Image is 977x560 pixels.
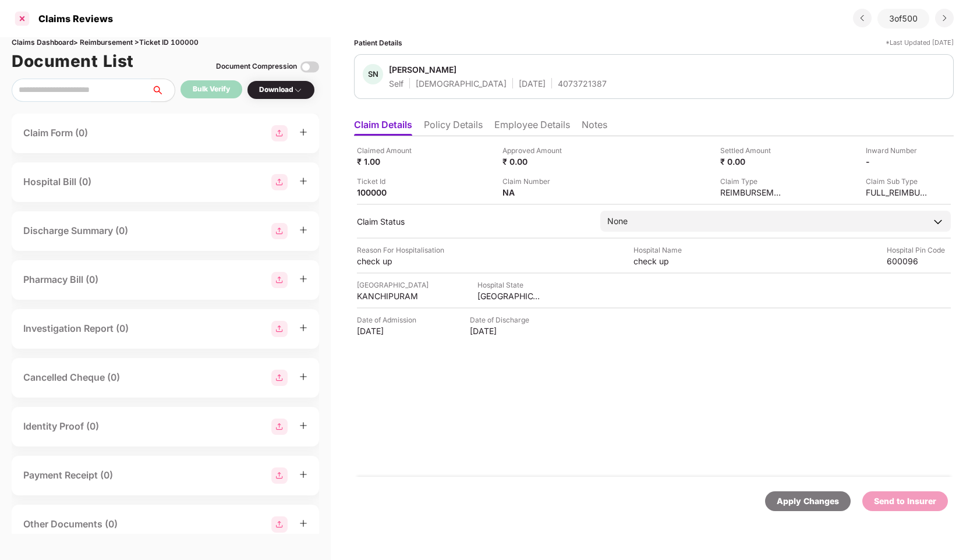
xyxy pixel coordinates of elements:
img: svg+xml;base64,PHN2ZyBpZD0iRHJvcGRvd24tMzJ4MzIiIHhtbG5zPSJodHRwOi8vd3d3LnczLm9yZy8yMDAwL3N2ZyIgd2... [940,13,949,23]
img: svg+xml;base64,PHN2ZyBpZD0iR3JvdXBfMjg4MTMiIGRhdGEtbmFtZT0iR3JvdXAgMjg4MTMiIHhtbG5zPSJodHRwOi8vd3... [271,516,288,533]
div: Claim Form (0) [23,126,88,140]
div: Settled Amount [720,145,784,156]
div: 4073721387 [558,78,607,89]
div: [DATE] [357,325,421,336]
span: plus [299,128,307,136]
button: search [151,79,175,102]
div: Download [259,84,303,95]
div: Payment Receipt (0) [23,468,113,483]
div: Approved Amount [502,145,567,156]
h1: Document List [12,48,134,74]
div: 100000 [357,187,421,198]
li: Claim Details [354,119,412,136]
div: Identity Proof (0) [23,419,99,434]
div: Cancelled Cheque (0) [23,370,120,385]
span: plus [299,421,307,430]
div: 600096 [887,256,951,267]
div: Bulk Verify [193,84,230,95]
span: plus [299,275,307,283]
div: Claim Sub Type [866,176,930,187]
div: Document Compression [216,61,297,72]
div: Claim Type [720,176,784,187]
div: ₹ 0.00 [720,156,784,167]
img: svg+xml;base64,PHN2ZyBpZD0iR3JvdXBfMjg4MTMiIGRhdGEtbmFtZT0iR3JvdXAgMjg4MTMiIHhtbG5zPSJodHRwOi8vd3... [271,272,288,288]
div: Patient Details [354,37,402,48]
img: svg+xml;base64,PHN2ZyBpZD0iR3JvdXBfMjg4MTMiIGRhdGEtbmFtZT0iR3JvdXAgMjg4MTMiIHhtbG5zPSJodHRwOi8vd3... [271,125,288,141]
div: FULL_REIMBURSEMENT [866,187,930,198]
div: Ticket Id [357,176,421,187]
img: svg+xml;base64,PHN2ZyBpZD0iR3JvdXBfMjg4MTMiIGRhdGEtbmFtZT0iR3JvdXAgMjg4MTMiIHhtbG5zPSJodHRwOi8vd3... [271,223,288,239]
div: [DEMOGRAPHIC_DATA] [416,78,507,89]
img: svg+xml;base64,PHN2ZyBpZD0iR3JvdXBfMjg4MTMiIGRhdGEtbmFtZT0iR3JvdXAgMjg4MTMiIHhtbG5zPSJodHRwOi8vd3... [271,321,288,337]
div: ₹ 1.00 [357,156,421,167]
div: [PERSON_NAME] [389,64,456,75]
img: svg+xml;base64,PHN2ZyBpZD0iR3JvdXBfMjg4MTMiIGRhdGEtbmFtZT0iR3JvdXAgMjg4MTMiIHhtbG5zPSJodHRwOi8vd3... [271,174,288,190]
div: Discharge Summary (0) [23,224,128,238]
img: svg+xml;base64,PHN2ZyBpZD0iR3JvdXBfMjg4MTMiIGRhdGEtbmFtZT0iR3JvdXAgMjg4MTMiIHhtbG5zPSJodHRwOi8vd3... [271,467,288,484]
div: Investigation Report (0) [23,321,129,336]
div: Claim Number [502,176,567,187]
div: Claims Dashboard > Reimbursement > Ticket ID 100000 [12,37,319,48]
div: Claimed Amount [357,145,421,156]
img: svg+xml;base64,PHN2ZyBpZD0iR3JvdXBfMjg4MTMiIGRhdGEtbmFtZT0iR3JvdXAgMjg4MTMiIHhtbG5zPSJodHRwOi8vd3... [271,370,288,386]
div: [GEOGRAPHIC_DATA] [477,290,541,302]
img: svg+xml;base64,PHN2ZyBpZD0iRHJvcGRvd24tMzJ4MzIiIHhtbG5zPSJodHRwOi8vd3d3LnczLm9yZy8yMDAwL3N2ZyIgd2... [858,13,867,23]
div: Hospital Pin Code [887,244,951,256]
span: plus [299,177,307,185]
div: - [866,156,930,167]
div: [DATE] [519,78,546,89]
div: *Last Updated [DATE] [886,37,954,48]
div: NA [502,187,567,198]
li: Employee Details [494,119,570,136]
img: downArrowIcon [932,216,944,228]
div: Other Documents (0) [23,517,118,531]
div: Reason For Hospitalisation [357,244,444,256]
span: search [151,86,175,95]
div: KANCHIPURAM [357,290,421,302]
div: Date of Admission [357,314,421,325]
div: Hospital Bill (0) [23,175,91,189]
div: Hospital Name [633,244,698,256]
span: plus [299,519,307,527]
div: Apply Changes [777,495,839,508]
div: Inward Number [866,145,930,156]
img: svg+xml;base64,PHN2ZyBpZD0iR3JvdXBfMjg4MTMiIGRhdGEtbmFtZT0iR3JvdXAgMjg4MTMiIHhtbG5zPSJodHRwOi8vd3... [271,419,288,435]
div: Pharmacy Bill (0) [23,272,98,287]
img: svg+xml;base64,PHN2ZyBpZD0iVG9nZ2xlLTMyeDMyIiB4bWxucz0iaHR0cDovL3d3dy53My5vcmcvMjAwMC9zdmciIHdpZH... [300,58,319,76]
div: Self [389,78,403,89]
li: Policy Details [424,119,483,136]
img: svg+xml;base64,PHN2ZyBpZD0iRHJvcGRvd24tMzJ4MzIiIHhtbG5zPSJodHRwOi8vd3d3LnczLm9yZy8yMDAwL3N2ZyIgd2... [293,86,303,95]
div: Claim Status [357,216,589,227]
li: Notes [582,119,607,136]
div: REIMBURSEMENT [720,187,784,198]
span: plus [299,226,307,234]
div: SN [363,64,383,84]
div: ₹ 0.00 [502,156,567,167]
div: Claims Reviews [31,13,113,24]
div: 3 of 500 [877,9,929,29]
span: plus [299,470,307,479]
div: Hospital State [477,279,541,290]
span: plus [299,324,307,332]
div: Date of Discharge [470,314,534,325]
span: plus [299,373,307,381]
div: check up [633,256,698,267]
div: [DATE] [470,325,534,336]
div: check up [357,256,421,267]
div: Send to Insurer [874,495,936,508]
div: [GEOGRAPHIC_DATA] [357,279,429,290]
div: None [607,215,628,228]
